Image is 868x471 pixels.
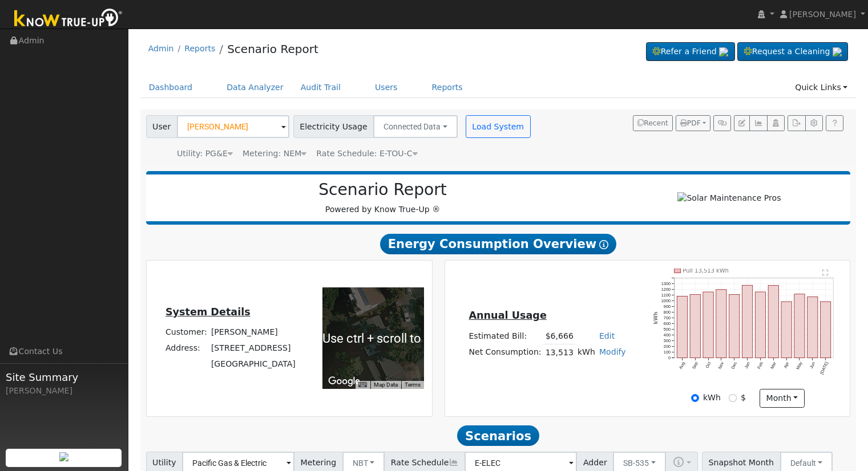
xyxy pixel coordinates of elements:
[789,10,856,19] span: [PERSON_NAME]
[163,324,209,340] td: Customer:
[680,119,701,127] span: PDF
[719,47,728,56] img: retrieve
[467,344,543,361] td: Net Consumption:
[661,287,671,292] text: 1200
[703,392,721,404] label: kWh
[177,148,233,160] div: Utility: PG&E
[664,304,671,309] text: 900
[6,385,122,397] div: [PERSON_NAME]
[678,361,686,370] text: Aug
[543,328,575,344] td: $6,666
[741,392,746,404] label: $
[209,324,297,340] td: [PERSON_NAME]
[716,290,726,358] rect: onclick=""
[664,310,671,315] text: 800
[146,115,177,138] span: User
[822,269,829,276] text: 
[165,306,251,318] u: System Details
[148,44,174,53] a: Admin
[757,361,764,370] text: Feb
[713,115,731,131] button: Generate Report Link
[769,361,777,370] text: Mar
[293,115,374,138] span: Electricity Usage
[163,340,209,356] td: Address:
[664,338,671,343] text: 300
[646,42,735,62] a: Refer a Friend
[366,77,406,98] a: Users
[786,77,856,98] a: Quick Links
[703,292,713,358] rect: onclick=""
[783,361,790,370] text: Apr
[767,115,785,131] button: Login As
[457,425,539,446] span: Scenarios
[768,286,778,358] rect: onclick=""
[243,148,306,160] div: Metering: NEM
[664,315,671,320] text: 700
[661,281,671,286] text: 1300
[661,298,671,303] text: 1000
[819,361,829,375] text: [DATE]
[756,292,766,358] rect: onclick=""
[405,381,421,388] a: Terms
[781,302,792,358] rect: onclick=""
[805,115,823,131] button: Settings
[691,361,699,370] text: Sep
[325,374,363,389] img: Google
[358,381,366,389] button: Keyboard shortcuts
[423,77,471,98] a: Reports
[209,340,297,356] td: [STREET_ADDRESS]
[661,293,671,298] text: 1100
[380,234,616,254] span: Energy Consumption Overview
[599,331,615,340] a: Edit
[826,115,843,131] a: Help Link
[730,361,738,370] text: Dec
[690,294,700,358] rect: onclick=""
[677,192,781,204] img: Solar Maintenance Pros
[788,115,805,131] button: Export Interval Data
[59,452,68,461] img: retrieve
[760,389,805,408] button: month
[796,361,804,371] text: May
[543,344,575,361] td: 13,513
[152,180,614,216] div: Powered by Know True-Up ®
[668,355,671,360] text: 0
[677,297,687,358] rect: onclick=""
[316,149,417,158] span: Alias: HEV2A
[575,344,597,361] td: kWh
[833,47,842,56] img: retrieve
[664,344,671,349] text: 200
[209,356,297,372] td: [GEOGRAPHIC_DATA]
[664,350,671,355] text: 100
[737,42,848,62] a: Request a Cleaning
[717,361,725,370] text: Nov
[374,381,398,389] button: Map Data
[691,394,699,402] input: kWh
[749,115,767,131] button: Multi-Series Graph
[140,77,201,98] a: Dashboard
[325,374,363,389] a: Open this area in Google Maps (opens a new window)
[664,327,671,332] text: 500
[808,297,818,358] rect: onclick=""
[744,361,751,370] text: Jan
[227,42,318,56] a: Scenario Report
[653,312,659,324] text: kWh
[734,115,750,131] button: Edit User
[664,332,671,338] text: 400
[467,328,543,344] td: Estimated Bill:
[729,394,737,402] input: $
[729,294,740,358] rect: onclick=""
[599,240,608,249] i: Show Help
[742,285,753,358] rect: onclick=""
[469,310,546,321] u: Annual Usage
[218,77,292,98] a: Data Analyzer
[177,115,289,138] input: Select a User
[683,267,729,274] text: Pull 13,513 kWh
[705,361,712,369] text: Oct
[292,77,349,98] a: Audit Trail
[664,321,671,326] text: 600
[158,180,608,200] h2: Scenario Report
[373,115,458,138] button: Connected Data
[466,115,531,138] button: Load System
[6,370,122,385] span: Site Summary
[184,44,215,53] a: Reports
